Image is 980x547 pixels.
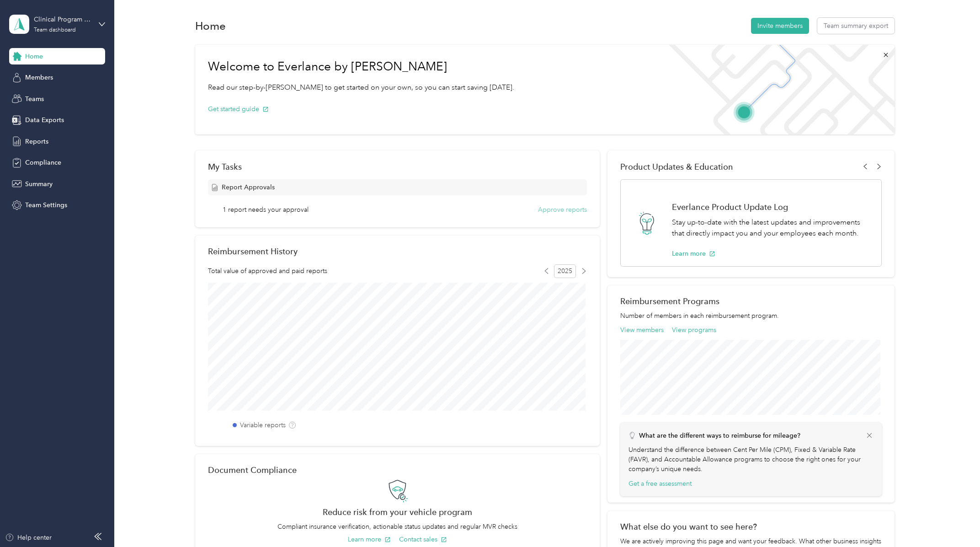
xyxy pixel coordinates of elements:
[25,179,53,189] span: Summary
[25,158,61,167] span: Compliance
[672,202,871,212] h1: Everlance Product Update Log
[25,115,64,125] span: Data Exports
[25,94,44,104] span: Teams
[538,205,587,215] button: Approve reports
[817,18,895,34] button: Team summary export
[25,137,48,146] span: Reports
[240,420,286,430] label: Variable reports
[628,479,692,488] button: Get a free assessment
[628,445,873,474] p: Understand the difference between Cent Per Mile (CPM), Fixed & Variable Rate (FAVR), and Accounta...
[620,325,664,335] button: View members
[929,496,980,547] iframe: Everlance-gr Chat Button Frame
[672,325,716,335] button: View programs
[620,522,881,531] div: What else do you want to see here?
[620,296,881,306] h2: Reimbursement Programs
[222,182,275,192] span: Report Approvals
[672,249,715,258] button: Learn more
[208,247,298,256] h2: Reimbursement History
[208,162,587,172] div: My Tasks
[208,104,269,114] button: Get started guide
[25,73,53,82] span: Members
[34,15,91,24] div: Clinical Program Team
[554,264,576,278] span: 2025
[34,27,76,33] div: Team dashboard
[195,21,226,31] h1: Home
[660,45,894,134] img: Welcome to everlance
[208,59,514,74] h1: Welcome to Everlance by [PERSON_NAME]
[208,266,327,276] span: Total value of approved and paid reports
[208,82,514,93] p: Read our step-by-[PERSON_NAME] to get started on your own, so you can start saving [DATE].
[620,162,733,172] span: Product Updates & Education
[620,311,881,321] p: Number of members in each reimbursement program.
[25,200,67,210] span: Team Settings
[208,507,587,517] h2: Reduce risk from your vehicle program
[25,52,43,61] span: Home
[639,431,800,440] p: What are the different ways to reimburse for mileage?
[5,533,52,542] button: Help center
[672,217,871,239] p: Stay up-to-date with the latest updates and improvements that directly impact you and your employ...
[399,535,447,544] button: Contact sales
[348,535,391,544] button: Learn more
[751,18,809,34] button: Invite members
[208,465,297,475] h2: Document Compliance
[223,205,309,215] span: 1 report needs your approval
[208,522,587,531] p: Compliant insurance verification, actionable status updates and regular MVR checks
